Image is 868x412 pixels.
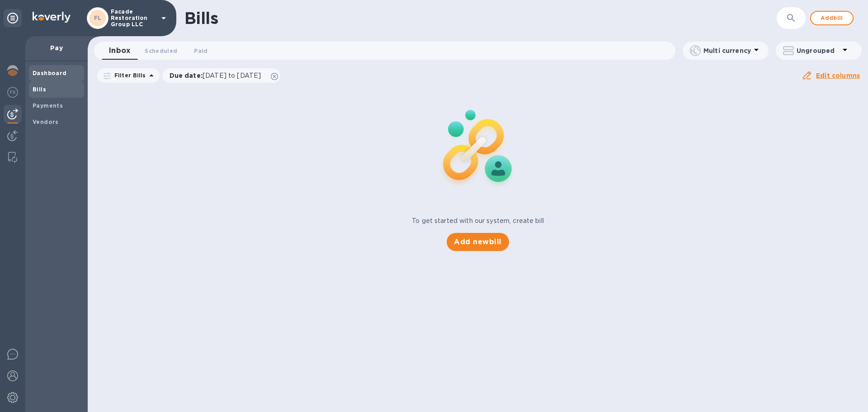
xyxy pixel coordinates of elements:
span: Paid [194,46,208,56]
b: Bills [33,86,46,93]
h1: Bills [184,9,218,28]
p: Ungrouped [797,46,840,55]
div: Due date:[DATE] to [DATE] [162,68,281,83]
div: Unpin categories [4,9,22,27]
p: Pay [33,43,80,52]
span: Add bill [818,13,845,24]
span: Scheduled [145,46,177,56]
b: Dashboard [33,70,67,76]
span: [DATE] to [DATE] [203,72,261,79]
u: Edit columns [816,72,860,79]
img: Foreign exchange [7,87,18,98]
span: Add new bill [454,237,501,247]
b: Payments [33,102,63,109]
p: Filter Bills [111,71,146,79]
button: Addbill [810,11,854,25]
p: Multi currency [703,46,751,55]
b: Vendors [33,118,59,125]
p: To get started with our system, create bill [412,216,544,226]
b: FL [94,14,102,21]
img: Logo [33,12,71,23]
p: Facade Restoration Group LLC [111,9,156,28]
span: Inbox [109,44,130,57]
button: Add newbill [447,233,509,251]
p: Due date : [170,71,266,80]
